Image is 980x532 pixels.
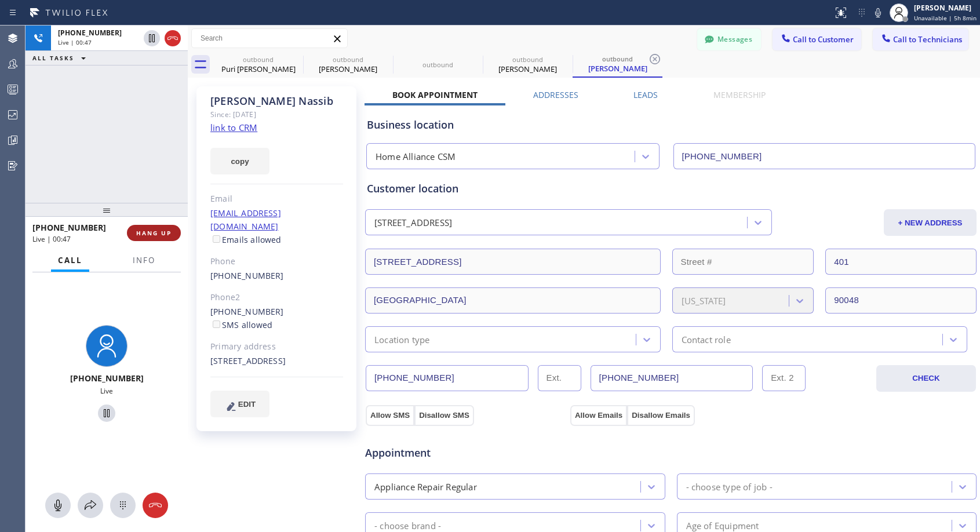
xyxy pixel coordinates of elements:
span: Appointment [365,445,567,461]
a: [EMAIL_ADDRESS][DOMAIN_NAME] [210,207,281,232]
span: [PHONE_NUMBER] [58,28,122,38]
button: Mute [45,493,71,518]
a: link to CRM [210,122,257,133]
button: Open directory [78,493,103,518]
span: [PHONE_NUMBER] [32,222,106,233]
input: Search [192,29,347,48]
div: Contact role [682,333,731,346]
span: Live | 00:47 [32,234,71,244]
input: Emails allowed [213,235,220,243]
button: Messages [697,28,761,50]
button: Call to Customer [773,28,861,50]
input: Phone Number 2 [591,365,753,391]
button: Open dialpad [110,493,136,518]
div: [PERSON_NAME] [304,64,392,74]
input: Ext. 2 [762,365,806,391]
input: Street # [672,249,814,275]
a: [PHONE_NUMBER] [210,306,284,317]
button: HANG UP [127,225,181,241]
button: + NEW ADDRESS [884,209,977,236]
div: Home Alliance CSM [376,150,456,163]
div: Location type [374,333,430,346]
button: EDIT [210,391,269,417]
button: Call to Technicians [873,28,968,50]
span: Call [58,255,82,265]
div: [STREET_ADDRESS] [374,216,452,229]
button: CHECK [876,365,976,392]
button: Disallow SMS [414,405,474,426]
button: copy [210,148,269,174]
div: Phone2 [210,291,343,304]
div: outbound [394,60,482,69]
span: Live [100,386,113,396]
div: Phone [210,255,343,268]
div: Primary address [210,340,343,354]
div: outbound [574,54,661,63]
span: Call to Technicians [893,34,962,45]
button: Hang up [165,30,181,46]
div: - choose brand - [374,519,441,532]
label: Emails allowed [210,234,282,245]
div: Email [210,192,343,206]
div: outbound [304,55,392,64]
a: [PHONE_NUMBER] [210,270,284,281]
div: Maxine Nassib [574,52,661,76]
div: [STREET_ADDRESS] [210,355,343,368]
button: Hold Customer [98,405,115,422]
input: Address [365,249,661,275]
div: Maxine Nassib [484,52,571,78]
span: Live | 00:47 [58,38,92,46]
span: ALL TASKS [32,54,74,62]
button: Hang up [143,493,168,518]
button: Hold Customer [144,30,160,46]
div: Puri [PERSON_NAME] [214,64,302,74]
div: outbound [484,55,571,64]
input: SMS allowed [213,320,220,328]
label: Book Appointment [392,89,478,100]
label: Membership [713,89,766,100]
div: [PERSON_NAME] [914,3,977,13]
span: Unavailable | 5h 8min [914,14,977,22]
div: Business location [367,117,975,133]
button: Mute [870,5,886,21]
span: EDIT [238,400,256,409]
div: [PERSON_NAME] Nassib [210,94,343,108]
input: Phone Number [366,365,529,391]
button: Allow SMS [366,405,414,426]
input: ZIP [825,287,977,314]
button: Disallow Emails [627,405,695,426]
input: City [365,287,661,314]
input: Phone Number [673,143,976,169]
span: [PHONE_NUMBER] [70,373,144,384]
span: Call to Customer [793,34,854,45]
div: Appliance Repair Regular [374,480,477,493]
div: Puri Arceo [214,52,302,78]
button: ALL TASKS [25,51,97,65]
label: SMS allowed [210,319,272,330]
div: - choose type of job - [686,480,773,493]
input: Apt. # [825,249,977,275]
span: Info [133,255,155,265]
div: Age of Equipment [686,519,759,532]
div: [PERSON_NAME] [484,64,571,74]
div: Customer location [367,181,975,196]
div: Since: [DATE] [210,108,343,121]
span: HANG UP [136,229,172,237]
label: Addresses [533,89,578,100]
button: Allow Emails [570,405,627,426]
div: [PERSON_NAME] [574,63,661,74]
div: Diana Deutsch [304,52,392,78]
button: Call [51,249,89,272]
label: Leads [633,89,658,100]
input: Ext. [538,365,581,391]
button: Info [126,249,162,272]
div: outbound [214,55,302,64]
